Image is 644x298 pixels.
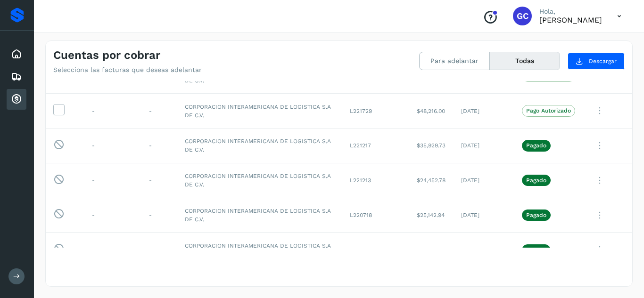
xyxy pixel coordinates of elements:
[409,128,454,163] td: $35,929.73
[342,233,409,267] td: L220169
[526,212,546,218] p: Pagado
[141,198,177,233] td: -
[589,57,617,65] span: Descargar
[454,233,514,267] td: [DATE]
[53,48,160,62] h4: Cuentas por cobrar
[7,89,26,110] div: Cuentas por cobrar
[409,233,454,267] td: $24,277.34
[342,163,409,198] td: L221213
[526,142,546,149] p: Pagado
[177,198,342,233] td: CORPORACION INTERAMERICANA DE LOGISTICA S.A DE C.V.
[84,233,141,267] td: -
[84,198,141,233] td: -
[141,94,177,129] td: -
[526,107,571,114] p: Pago Autorizado
[409,94,454,129] td: $48,216.00
[454,198,514,233] td: [DATE]
[526,247,546,253] p: Pagado
[420,52,490,70] button: Para adelantar
[539,16,602,24] p: Genaro Cortez Godínez
[53,66,202,74] p: Selecciona las facturas que deseas adelantar
[7,66,26,87] div: Embarques
[342,198,409,233] td: L220718
[342,128,409,163] td: L221217
[141,233,177,267] td: -
[141,128,177,163] td: -
[539,8,602,16] p: Hola,
[454,163,514,198] td: [DATE]
[490,52,560,70] button: Todas
[177,233,342,267] td: CORPORACION INTERAMERICANA DE LOGISTICA S.A DE C.V.
[84,128,141,163] td: -
[177,94,342,129] td: CORPORACION INTERAMERICANA DE LOGISTICA S.A DE C.V.
[409,198,454,233] td: $25,142.94
[409,163,454,198] td: $24,452.78
[526,177,546,184] p: Pagado
[177,163,342,198] td: CORPORACION INTERAMERICANA DE LOGISTICA S.A DE C.V.
[454,94,514,129] td: [DATE]
[568,53,625,70] button: Descargar
[84,163,141,198] td: -
[177,128,342,163] td: CORPORACION INTERAMERICANA DE LOGISTICA S.A DE C.V.
[84,94,141,129] td: -
[7,44,26,64] div: Inicio
[454,128,514,163] td: [DATE]
[141,163,177,198] td: -
[342,94,409,129] td: L221729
